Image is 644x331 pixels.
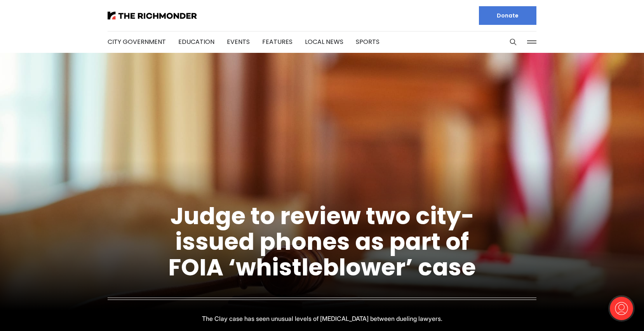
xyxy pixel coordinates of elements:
a: Donate [479,6,536,25]
button: Search this site [507,36,519,48]
a: Judge to review two city-issued phones as part of FOIA ‘whistleblower’ case [168,200,476,284]
a: Education [178,37,214,46]
iframe: portal-trigger [603,293,644,331]
a: Features [262,37,292,46]
a: Sports [356,37,379,46]
p: The Clay case has seen unusual levels of [MEDICAL_DATA] between dueling lawyers. [202,313,442,324]
img: The Richmonder [108,12,197,19]
a: Events [227,37,250,46]
a: City Government [108,37,166,46]
a: Local News [305,37,343,46]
